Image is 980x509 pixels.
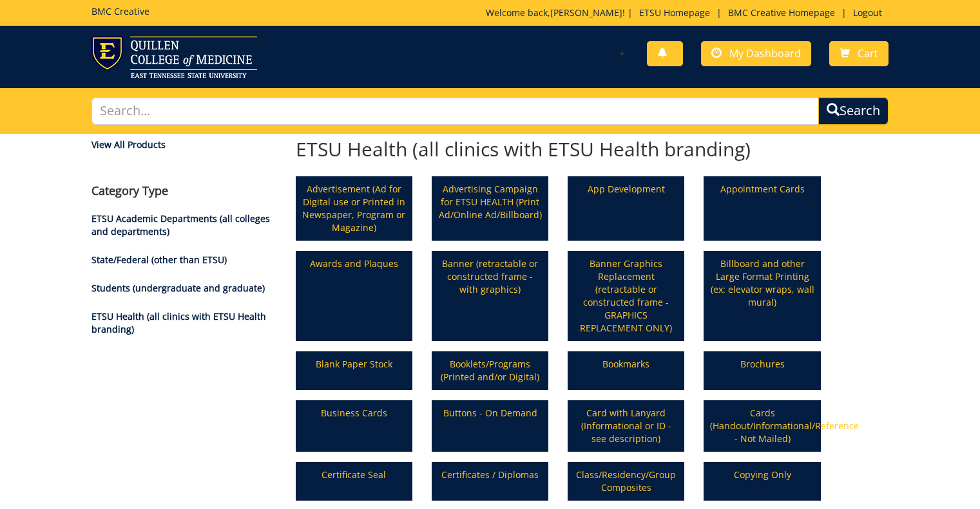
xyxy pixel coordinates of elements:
[91,97,820,125] input: Search...
[569,178,683,239] a: App Development
[91,254,227,266] a: State/Federal (other than ETSU)
[296,138,821,160] h2: ETSU Health (all clinics with ETSU Health branding)
[486,6,889,19] p: Welcome back, ! | | |
[297,463,411,499] a: Certificate Seal
[858,46,878,60] span: Cart
[705,252,819,340] a: Billboard and other Large Format Printing (ex: elevator wraps, wall mural)
[569,463,683,499] a: Class/Residency/Group Composites
[91,282,265,294] a: Students (undergraduate and graduate)
[829,41,889,66] a: Cart
[569,353,683,389] a: Bookmarks
[297,178,411,239] a: Advertisement (Ad for Digital use or Printed in Newspaper, Program or Magazine)
[433,353,547,389] a: Booklets/Programs (Printed and/or Digital)
[297,252,411,340] a: Awards and Plaques
[433,178,547,239] a: Advertising Campaign for ETSU HEALTH (Print Ad/Online Ad/Billboard)
[633,6,716,19] a: ETSU Homepage
[550,6,622,19] a: [PERSON_NAME]
[705,463,819,499] a: Copying Only
[729,46,801,60] span: My Dashboard
[569,252,683,340] a: Banner Graphics Replacement (retractable or constructed frame - GRAPHICS REPLACEMENT ONLY)
[91,138,276,151] a: View All Products
[91,212,270,237] a: ETSU Academic Departments (all colleges and departments)
[433,252,547,340] a: Banner (retractable or constructed frame - with graphics)
[705,353,819,389] a: Brochures
[705,402,819,450] a: Cards (Handout/Informational/Reference - Not Mailed)
[91,36,257,78] img: ETSU logo
[297,353,411,389] a: Blank Paper Stock
[91,185,276,198] h4: Category Type
[569,402,683,450] a: Card with Lanyard (Informational or ID - see description)
[847,6,889,19] a: Logout
[722,6,841,19] a: BMC Creative Homepage
[705,178,819,239] a: Appointment Cards
[433,463,547,499] a: Certificates / Diplomas
[818,97,889,125] button: Search
[91,310,266,335] a: ETSU Health (all clinics with ETSU Health branding)
[297,402,411,450] a: Business Cards
[91,6,149,16] h5: BMC Creative
[433,402,547,450] a: Buttons - On Demand
[701,41,811,66] a: My Dashboard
